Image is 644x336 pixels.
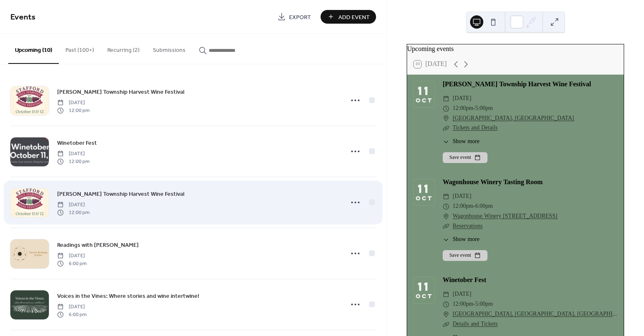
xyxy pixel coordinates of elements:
[57,189,184,199] a: [PERSON_NAME] Township Harvest Wine Festival
[57,99,89,107] span: [DATE]
[57,241,139,250] span: Readings with [PERSON_NAME]
[415,294,433,299] div: Oct
[453,299,473,309] span: 12:00pm
[57,138,97,148] a: Winetober Fest
[57,150,89,158] span: [DATE]
[443,123,449,133] div: ​
[443,222,449,231] div: ​
[453,202,473,212] span: 12:00pm
[443,192,449,202] div: ​
[443,274,486,287] a: Winetober Fest
[271,10,317,24] a: Export
[443,212,449,222] div: ​
[101,34,146,63] button: Recurring (2)
[453,235,480,244] span: Show more
[146,34,192,63] button: Submissions
[57,139,97,148] span: Winetober Fest
[57,260,87,267] span: 6:00 pm
[475,202,493,212] span: 6:00pm
[443,235,449,244] div: ​
[453,122,498,134] a: Tickets and Details
[475,299,493,309] span: 5:00pm
[473,202,475,212] span: -
[453,309,617,319] a: [GEOGRAPHIC_DATA], [GEOGRAPHIC_DATA], [GEOGRAPHIC_DATA]
[443,137,449,146] div: ​
[418,86,430,96] div: 11
[443,137,480,146] button: ​Show more
[321,10,376,24] button: Add Event
[443,309,449,319] div: ​
[418,282,430,292] div: 11
[57,292,199,301] span: Voices in the Vines: Where stories and wine intertwine!
[443,176,543,189] a: Wagonhouse Winery Tasting Room
[8,34,59,64] button: Upcoming (10)
[57,201,89,209] span: [DATE]
[443,78,591,91] a: [PERSON_NAME] Township Harvest Wine Festival
[443,152,487,163] button: Save event
[57,311,87,318] span: 6:00 pm
[475,104,493,114] span: 5:00pm
[443,104,449,114] div: ​
[453,94,471,104] span: [DATE]
[57,240,139,250] a: Readings with [PERSON_NAME]
[453,212,557,222] a: Wagonhouse Winery [STREET_ADDRESS]
[338,13,370,22] span: Add Event
[59,34,101,63] button: Past (100+)
[57,303,87,311] span: [DATE]
[443,319,449,329] div: ​
[57,291,199,301] a: Voices in the Vines: Where stories and wine intertwine!
[453,137,480,146] span: Show more
[443,202,449,212] div: ​
[57,87,184,97] a: [PERSON_NAME] Township Harvest Wine Festival
[443,114,449,124] div: ​
[443,235,480,244] button: ​Show more
[473,104,475,114] span: -
[453,290,471,299] span: [DATE]
[10,9,36,25] span: Events
[453,319,498,330] a: Details and Tickets
[57,88,184,97] span: [PERSON_NAME] Township Harvest Wine Festival
[453,221,482,232] a: Reservations
[443,299,449,309] div: ​
[453,114,574,124] a: [GEOGRAPHIC_DATA], [GEOGRAPHIC_DATA]
[418,184,430,194] div: 11
[415,196,433,201] div: Oct
[57,252,87,260] span: [DATE]
[443,290,449,299] div: ​
[57,209,89,216] span: 12:00 pm
[443,94,449,104] div: ​
[415,98,433,103] div: Oct
[57,107,89,114] span: 12:00 pm
[57,158,89,165] span: 12:00 pm
[407,44,624,54] div: Upcoming events
[57,190,184,199] span: [PERSON_NAME] Township Harvest Wine Festival
[473,299,475,309] span: -
[289,13,311,22] span: Export
[453,104,473,114] span: 12:00pm
[453,192,471,202] span: [DATE]
[443,250,487,261] button: Save event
